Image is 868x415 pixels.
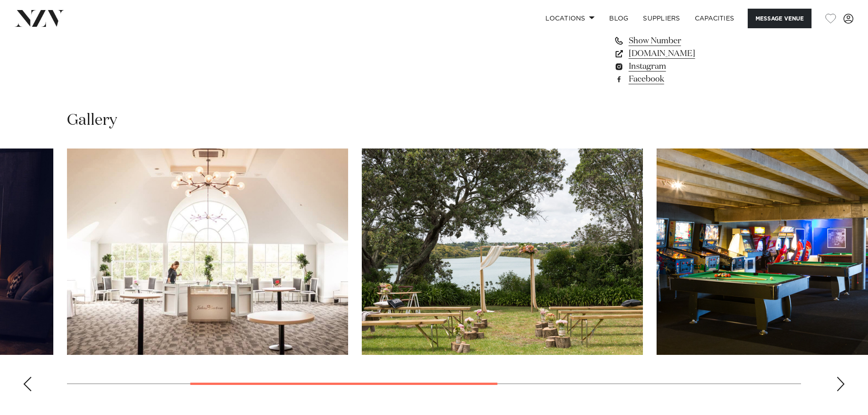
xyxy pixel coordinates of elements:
swiper-slide: 2 / 6 [67,149,348,355]
a: Facebook [614,73,762,86]
a: Show Number [614,35,762,47]
a: [DOMAIN_NAME] [614,47,762,60]
a: Capacities [688,9,742,28]
a: Locations [538,9,602,28]
h2: Gallery [67,110,117,131]
a: BLOG [602,9,636,28]
swiper-slide: 3 / 6 [362,149,643,355]
img: nzv-logo.png [15,10,64,26]
button: Message Venue [748,9,812,28]
a: SUPPLIERS [636,9,687,28]
a: Instagram [614,60,762,73]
